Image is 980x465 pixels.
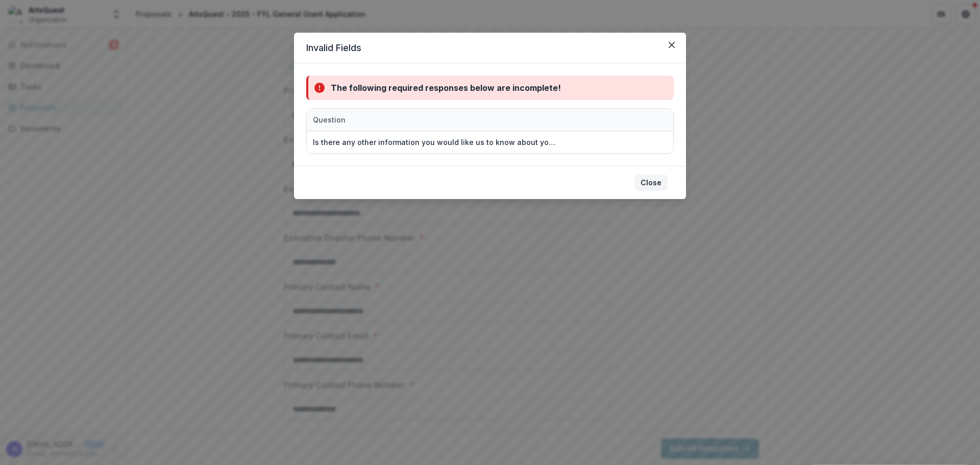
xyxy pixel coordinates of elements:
[634,175,668,191] button: Close
[307,114,352,125] div: Question
[331,82,561,94] div: The following required responses below are incomplete!
[313,137,556,148] div: Is there any other information you would like us to know about your organization?
[307,109,562,131] div: Question
[294,33,686,63] header: Invalid Fields
[664,37,680,53] button: Close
